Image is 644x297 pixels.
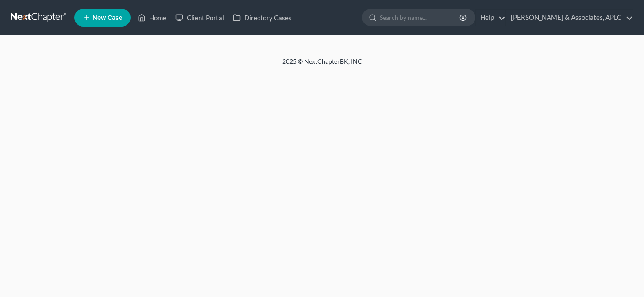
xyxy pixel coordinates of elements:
div: 2025 © NextChapterBK, INC [70,57,575,73]
span: New Case [93,15,122,21]
a: Client Portal [171,10,228,26]
input: Search by name... [380,9,461,26]
a: Help [476,10,505,26]
a: [PERSON_NAME] & Associates, APLC [506,10,633,26]
a: Directory Cases [228,10,296,26]
a: Home [133,10,171,26]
